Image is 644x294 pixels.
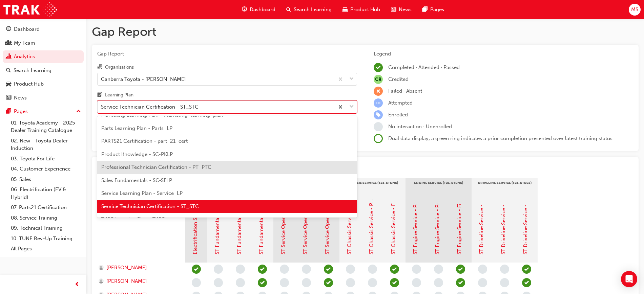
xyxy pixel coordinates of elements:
[99,264,179,272] a: [PERSON_NAME]
[374,75,383,84] span: null-icon
[8,184,84,202] a: 06. Electrification (EV & Hybrid)
[388,88,422,94] span: Failed · Absent
[342,5,348,14] span: car-icon
[97,50,357,58] span: Gap Report
[3,37,84,49] a: My Team
[101,138,188,144] span: PARTS21 Certification - part_21_cert
[346,278,355,287] span: learningRecordVerb_NONE-icon
[214,265,223,274] span: learningRecordVerb_NONE-icon
[456,265,465,274] span: learningRecordVerb_COMPLETE-icon
[99,277,179,285] a: [PERSON_NAME]
[388,64,460,70] span: Completed · Attended · Passed
[14,39,35,47] div: My Team
[97,92,102,98] span: learningplan-icon
[478,278,487,287] span: learningRecordVerb_NONE-icon
[374,98,383,108] span: learningRecordVerb_ATTEMPT-icon
[412,186,418,254] a: ST Engine Service - Pre-Read
[390,278,399,287] span: learningRecordVerb_COMPLETE-icon
[434,265,443,274] span: learningRecordVerb_NONE-icon
[106,264,147,272] span: [PERSON_NAME]
[3,2,57,17] img: Trak
[281,3,337,17] a: search-iconSearch Learning
[3,22,84,105] button: DashboardMy TeamAnalyticsSearch LearningProduct HubNews
[406,178,472,195] div: Engine Service (T21-STENS)
[14,67,51,74] div: Search Learning
[434,278,443,287] span: learningRecordVerb_NONE-icon
[629,4,641,16] button: MS
[324,278,333,287] span: learningRecordVerb_COMPLETE-icon
[522,265,531,274] span: learningRecordVerb_COMPLETE-icon
[324,265,333,274] span: learningRecordVerb_COMPLETE-icon
[3,92,84,104] a: News
[106,277,147,285] span: [PERSON_NAME]
[391,5,396,14] span: news-icon
[631,6,638,14] span: MS
[302,265,311,274] span: learningRecordVerb_NONE-icon
[388,100,413,106] span: Attempted
[3,78,84,90] a: Product Hub
[368,265,377,274] span: learningRecordVerb_NONE-icon
[8,213,84,223] a: 08. Service Training
[101,190,183,196] span: Service Learning Plan - Service_LP
[101,177,172,183] span: Sales Fundamentals - SC-SFLP
[280,278,289,287] span: learningRecordVerb_NONE-icon
[478,181,484,254] a: ST Driveline Service - Pre-Read
[6,40,11,46] span: people-icon
[97,64,102,70] span: organisation-icon
[105,64,134,71] div: Organisations
[101,125,172,131] span: Parts Learning Plan - Parts_LP
[302,278,311,287] span: learningRecordVerb_NONE-icon
[236,265,245,274] span: learningRecordVerb_NONE-icon
[388,123,452,130] span: No interaction · Unenrolled
[368,150,374,254] a: ST Chassis Service - Pre-Course Assessment
[500,265,509,274] span: learningRecordVerb_NONE-icon
[101,216,165,222] span: T4BP Learning Plan - T4BP
[101,151,173,157] span: Product Knowledge - SC-PKLP
[101,203,199,209] span: Service Technician Certification - ST_STC
[346,265,355,274] span: learningRecordVerb_NONE-icon
[14,94,27,102] div: News
[6,81,11,87] span: car-icon
[6,26,11,32] span: guage-icon
[3,105,84,118] button: Pages
[374,122,383,131] span: learningRecordVerb_NONE-icon
[478,265,487,274] span: learningRecordVerb_NONE-icon
[337,3,386,17] a: car-iconProduct Hub
[14,108,28,115] div: Pages
[388,135,614,141] span: Dual data display; a green ring indicates a prior completion presented over latest training status.
[472,178,538,195] div: Driveline Service (T21-STDLS)
[386,3,417,17] a: news-iconNews
[417,3,450,17] a: pages-iconPages
[250,6,275,14] span: Dashboard
[346,184,352,254] a: ST Chassis Service - Pre-Read
[374,63,383,72] span: learningRecordVerb_COMPLETE-icon
[101,75,186,83] div: Canberra Toyota - [PERSON_NAME]
[8,174,84,185] a: 05. Sales
[8,118,84,136] a: 01. Toyota Academy - 2025 Dealer Training Catalogue
[522,163,528,254] a: ST Driveline Service - Final Assessment
[374,50,633,58] div: Legend
[434,152,440,254] a: ST Engine Service - Pre-Course Assessment
[522,278,531,287] span: learningRecordVerb_COMPLETE-icon
[192,187,198,254] a: Electrification Safety Module
[76,107,81,116] span: up-icon
[349,103,354,111] span: down-icon
[349,75,354,84] span: down-icon
[6,109,11,115] span: pages-icon
[6,68,11,74] span: search-icon
[242,5,247,14] span: guage-icon
[294,6,332,14] span: Search Learning
[374,87,383,96] span: learningRecordVerb_FAIL-icon
[388,112,408,118] span: Enrolled
[6,54,11,60] span: chart-icon
[8,202,84,213] a: 07. Parts21 Certification
[3,23,84,36] a: Dashboard
[430,6,444,14] span: Pages
[412,278,421,287] span: learningRecordVerb_NONE-icon
[8,154,84,164] a: 03. Toyota For Life
[14,25,40,33] div: Dashboard
[621,271,637,287] div: Open Intercom Messenger
[8,244,84,254] a: All Pages
[388,76,409,82] span: Credited
[258,265,267,274] span: learningRecordVerb_COMPLETE-icon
